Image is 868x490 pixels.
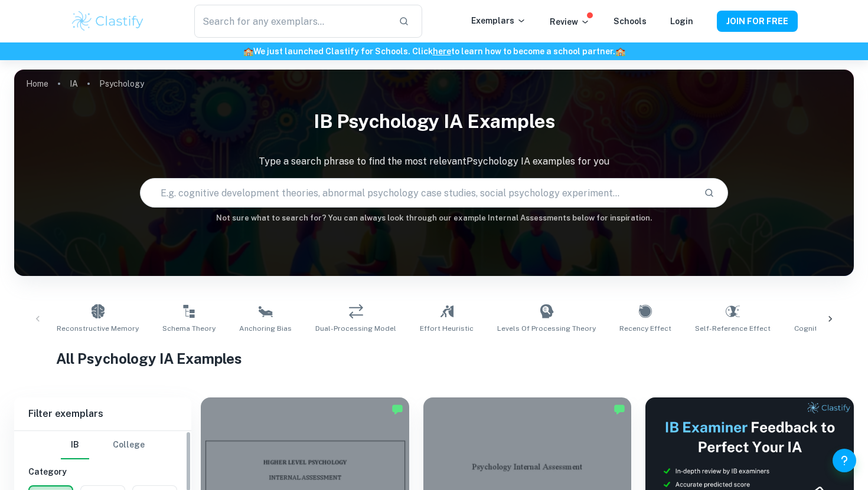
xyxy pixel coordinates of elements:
button: JOIN FOR FREE [717,11,798,32]
h1: IB Psychology IA examples [14,103,854,140]
img: Marked [391,403,403,415]
a: Login [670,17,693,26]
h6: Category [28,465,177,478]
p: Exemplars [471,14,526,27]
button: Search [699,183,719,203]
span: Effort Heuristic [420,323,474,334]
a: Schools [614,17,647,26]
input: Search for any exemplars... [194,5,389,38]
a: Home [26,75,48,92]
button: Help and Feedback [833,449,856,472]
img: Clastify logo [70,9,145,33]
img: Marked [614,403,625,415]
h6: Not sure what to search for? You can always look through our example Internal Assessments below f... [14,212,854,224]
h6: Filter exemplars [14,397,191,430]
span: Anchoring Bias [239,323,292,334]
p: Type a search phrase to find the most relevant Psychology IA examples for you [14,154,854,169]
h1: All Psychology IA Examples [56,348,812,369]
a: here [433,47,451,56]
p: Review [550,15,590,28]
button: IB [61,431,89,459]
span: Levels of Processing Theory [497,323,596,334]
p: Psychology [99,77,144,90]
span: Schema Theory [162,323,216,334]
h6: We just launched Clastify for Schools. Click to learn how to become a school partner. [2,45,866,58]
span: 🏫 [243,47,253,56]
span: 🏫 [615,47,625,56]
span: Self-Reference Effect [695,323,771,334]
div: Filter type choice [61,431,145,459]
button: College [113,431,145,459]
input: E.g. cognitive development theories, abnormal psychology case studies, social psychology experime... [141,176,694,209]
span: Dual-Processing Model [315,323,396,334]
a: IA [70,75,78,92]
span: Reconstructive Memory [57,323,139,334]
span: Recency Effect [619,323,671,334]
